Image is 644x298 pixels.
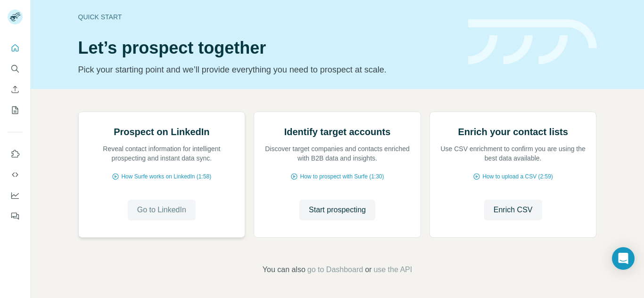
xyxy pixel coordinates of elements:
div: Open Intercom Messenger [612,247,635,270]
span: How Surfe works on LinkedIn (1:58) [121,172,211,181]
button: Use Surfe API [8,166,23,183]
button: Start prospecting [299,200,375,220]
span: Start prospecting [309,204,366,216]
p: Pick your starting point and we’ll provide everything you need to prospect at scale. [78,63,457,76]
button: My lists [8,102,23,119]
button: Go to LinkedIn [128,200,196,220]
p: Reveal contact information for intelligent prospecting and instant data sync. [88,144,236,163]
h2: Identify target accounts [284,125,391,138]
span: or [365,264,372,275]
span: Enrich CSV [494,204,533,216]
button: Search [8,60,23,77]
button: Dashboard [8,187,23,204]
button: Enrich CSV [8,81,23,98]
h2: Prospect on LinkedIn [114,125,209,138]
span: How to upload a CSV (2:59) [482,172,553,181]
img: banner [468,19,597,65]
button: go to Dashboard [307,264,363,275]
p: Use CSV enrichment to confirm you are using the best data available. [439,144,587,163]
button: use the API [373,264,412,275]
span: You can also [263,264,305,275]
h2: Enrich your contact lists [458,125,568,138]
button: Feedback [8,208,23,225]
h1: Let’s prospect together [78,39,457,57]
span: How to prospect with Surfe (1:30) [300,172,384,181]
div: Quick start [78,12,457,22]
span: Go to LinkedIn [137,204,186,216]
p: Discover target companies and contacts enriched with B2B data and insights. [264,144,411,163]
button: Use Surfe on LinkedIn [8,145,23,162]
button: Quick start [8,40,23,56]
button: Enrich CSV [484,200,542,220]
